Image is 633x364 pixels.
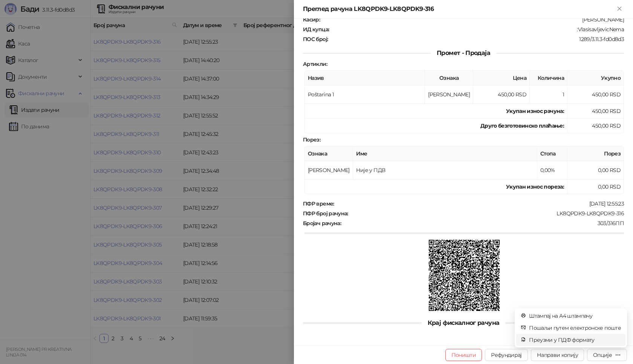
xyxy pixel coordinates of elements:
strong: ПОС број : [303,36,328,43]
td: 450,00 RSD [567,104,624,119]
th: Ознака [305,146,353,161]
td: [PERSON_NAME] [425,85,473,104]
strong: Артикли : [303,61,327,67]
td: 0,00 RSD [567,180,624,194]
div: LK8QPDK9-LK8QPDK9-316 [349,210,625,217]
strong: Касир : [303,16,320,23]
strong: ПФР време : [303,200,334,207]
strong: Укупан износ пореза: [506,183,564,190]
div: Опције [593,352,612,358]
td: 0,00 RSD [567,161,624,180]
button: Опције [587,349,627,361]
th: Укупно [567,71,624,85]
button: Рефундирај [485,349,528,361]
div: 303/316ПП [342,220,625,227]
td: 450,00 RSD [567,119,624,133]
button: Close [615,5,624,14]
td: 1 [530,85,567,104]
th: Порез [567,146,624,161]
td: 0,00% [537,161,567,180]
div: Преглед рачуна LK8QPDK9-LK8QPDK9-316 [303,5,615,14]
td: 450,00 RSD [567,85,624,104]
td: Није у ПДВ [353,161,537,180]
span: Преузми у ПДФ формату [529,336,621,344]
span: Пошаљи путем електронске поште [529,324,621,332]
th: Назив [305,71,425,85]
th: Количина [530,71,567,85]
th: Стопа [537,146,567,161]
div: :VlasisavljevicNema [330,26,625,33]
strong: ИД купца : [303,26,329,33]
th: Цена [473,71,530,85]
div: [DATE] 12:55:23 [335,200,625,207]
span: Штампај на А4 штампачу [529,312,621,320]
span: Промет - Продаја [431,49,496,56]
td: 450,00 RSD [473,85,530,104]
th: Ознака [425,71,473,85]
div: 1289/3.11.3-fd0d8d3 [329,36,625,43]
th: Име [353,146,537,161]
strong: Порез : [303,136,320,143]
span: Направи копију [537,352,578,358]
button: Направи копију [531,349,584,361]
img: QR код [429,240,500,311]
td: Poštarina 1 [305,85,425,104]
strong: Друго безготовинско плаћање : [480,122,564,129]
strong: Укупан износ рачуна : [506,108,564,114]
button: Поништи [445,349,482,361]
strong: ПФР број рачуна : [303,210,348,217]
span: Крај фискалног рачуна [422,319,506,326]
td: [PERSON_NAME] [305,161,353,180]
strong: Бројач рачуна : [303,220,341,227]
div: [PERSON_NAME] [321,16,625,23]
